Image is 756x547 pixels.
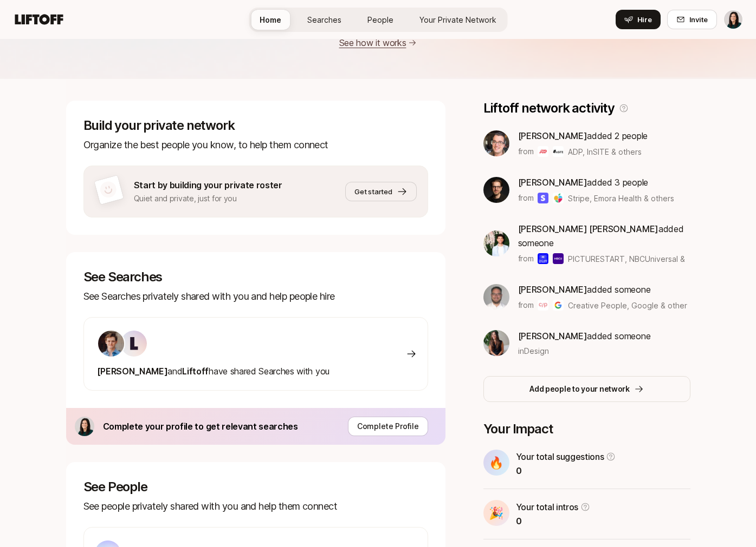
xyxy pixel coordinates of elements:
[518,145,534,158] p: from
[518,130,587,141] span: [PERSON_NAME]
[538,146,548,157] img: ADP
[538,300,548,311] img: Creative People
[83,499,428,514] p: See people privately shared with you and help them connect
[518,175,675,189] p: added 3 people
[134,192,282,205] p: Quiet and private, just for you
[516,464,616,478] p: 0
[637,14,652,25] span: Hire
[103,419,298,433] p: Complete your profile to get relevant searches
[483,500,509,526] div: 🎉
[98,180,118,200] img: default-avatar.svg
[98,331,124,357] img: 3263d9e2_344a_4053_b33f_6d0678704667.jpg
[667,10,717,29] button: Invite
[518,282,688,296] p: added someone
[518,284,587,295] span: [PERSON_NAME]
[411,10,505,30] a: Your Private Network
[354,186,392,197] span: Get started
[134,178,282,192] p: Start by building your private roster
[483,284,509,310] img: abaaee66_70d6_4cd8_bbf0_4431664edd7e.jpg
[516,450,604,464] p: Your total suggestions
[723,10,743,29] button: Eleanor Morgan
[483,330,509,356] img: 33ee49e1_eec9_43f1_bb5d_6b38e313ba2b.jpg
[83,269,428,285] p: See Searches
[357,420,419,433] p: Complete Profile
[83,289,428,304] p: See Searches privately shared with you and help people hire
[518,252,534,265] p: from
[483,101,615,116] p: Liftoff network activity
[529,383,630,396] p: Add people to your network
[483,230,509,256] img: 14c26f81_4384_478d_b376_a1ca6885b3c1.jpg
[518,223,658,234] span: [PERSON_NAME] [PERSON_NAME]
[553,300,564,311] img: Google
[518,329,651,343] p: added someone
[568,146,642,157] span: ADP, InSITE & others
[689,14,708,25] span: Invite
[83,479,428,495] p: See People
[518,192,534,205] p: from
[483,130,509,156] img: c551205c_2ef0_4c80_93eb_6f7da1791649.jpg
[538,253,548,264] img: PICTURESTART
[359,10,402,30] a: People
[518,222,690,250] p: added someone
[518,299,534,312] p: from
[182,366,209,377] span: Liftoff
[483,376,690,402] button: Add people to your network
[516,500,579,514] p: Your total intros
[516,514,591,528] p: 0
[568,193,674,204] span: Stripe, Emora Health & others
[518,345,549,357] span: in Design
[251,10,290,30] a: Home
[83,137,428,153] p: Organize the best people you know, to help them connect
[345,182,416,201] button: Get started
[518,331,587,341] span: [PERSON_NAME]
[75,417,94,436] img: 4a9db8b1_a928_4c3b_b6b3_637aca108a75.jfif
[260,14,281,25] span: Home
[553,146,564,157] img: InSITE
[121,331,147,357] img: ACg8ocKIuO9-sklR2KvA8ZVJz4iZ_g9wtBiQREC3t8A94l4CTg=s160-c
[97,366,329,377] span: have shared Searches with you
[568,300,687,311] span: Creative People, Google & others
[307,14,341,25] span: Searches
[83,118,428,133] p: Build your private network
[348,417,428,436] button: Complete Profile
[518,177,587,188] span: [PERSON_NAME]
[483,450,509,476] div: 🔥
[553,193,564,203] img: Emora Health
[538,193,548,203] img: Stripe
[483,421,690,437] p: Your Impact
[167,366,182,377] span: and
[483,177,509,203] img: ACg8ocLkLr99FhTl-kK-fHkDFhetpnfS0fTAm4rmr9-oxoZ0EDUNs14=s160-c
[339,37,406,48] a: See how it works
[367,14,393,25] span: People
[616,10,661,29] button: Hire
[724,10,742,29] img: Eleanor Morgan
[419,14,496,25] span: Your Private Network
[553,253,564,264] img: NBCUniversal
[568,254,710,263] span: PICTURESTART, NBCUniversal & others
[299,10,350,30] a: Searches
[97,366,168,377] span: [PERSON_NAME]
[518,129,648,143] p: added 2 people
